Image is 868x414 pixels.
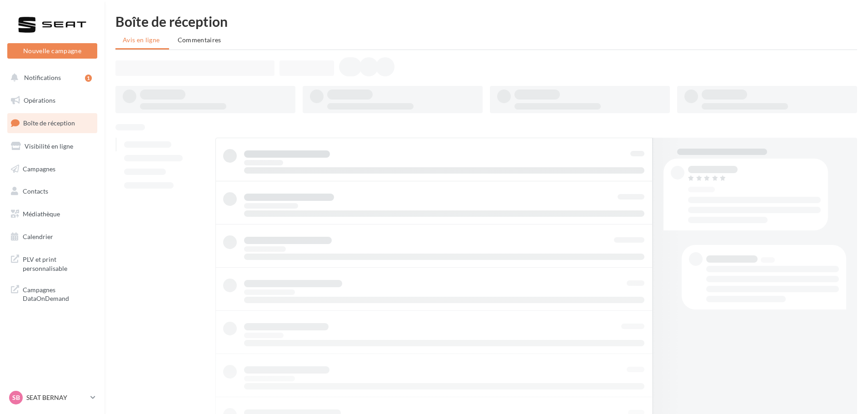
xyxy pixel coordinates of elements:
a: PLV et print personnalisable [5,249,99,276]
span: Visibilité en ligne [25,142,73,150]
a: Contacts [5,182,99,201]
a: Opérations [5,91,99,110]
a: Calendrier [5,227,99,246]
span: Campagnes DataOnDemand [23,284,94,303]
span: Campagnes [23,165,55,172]
a: SB SEAT BERNAY [7,389,97,406]
button: Notifications 1 [5,68,95,87]
span: Calendrier [23,233,53,240]
div: Boîte de réception [115,15,857,28]
span: Contacts [23,187,48,195]
span: SB [12,393,20,402]
span: Commentaires [178,36,221,44]
span: Médiathèque [23,210,60,218]
button: Nouvelle campagne [7,43,97,59]
span: Opérations [24,96,55,104]
a: Boîte de réception [5,113,99,133]
a: Campagnes [5,160,99,179]
span: Boîte de réception [23,119,75,127]
a: Visibilité en ligne [5,137,99,156]
a: Médiathèque [5,205,99,224]
span: PLV et print personnalisable [23,253,94,273]
p: SEAT BERNAY [26,393,87,402]
a: Campagnes DataOnDemand [5,280,99,307]
span: Notifications [24,74,61,81]
div: 1 [85,75,92,82]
